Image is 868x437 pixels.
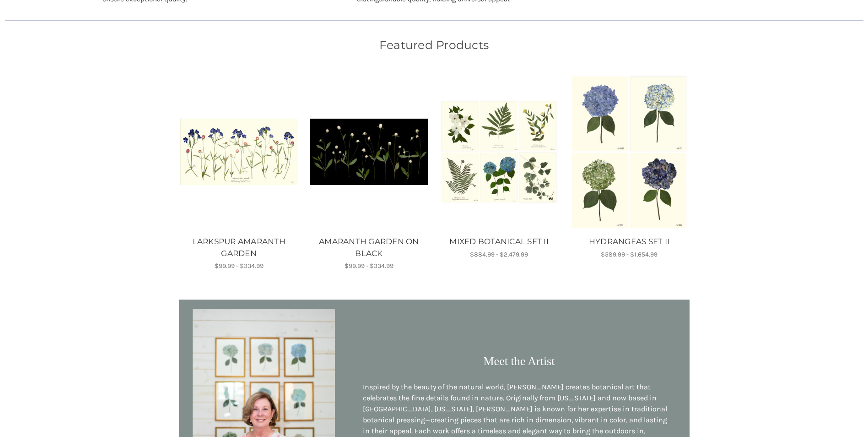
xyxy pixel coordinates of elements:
[470,251,528,258] span: $884.99 - $2,479.99
[180,119,298,185] img: Unframed
[569,236,689,248] a: HYDRANGEAS SET II, Price range from $589.99 to $1,654.99
[570,74,688,229] a: HYDRANGEAS SET II, Price range from $589.99 to $1,654.99
[179,236,299,259] a: LARKSPUR AMARANTH GARDEN, Price range from $99.99 to $334.99
[483,352,555,370] p: Meet the Artist
[179,37,690,54] h2: Featured Products
[310,119,428,185] img: Unframed
[215,262,264,270] span: $99.99 - $334.99
[345,262,394,270] span: $99.99 - $334.99
[440,100,558,204] img: Unframed
[180,74,298,229] a: LARKSPUR AMARANTH GARDEN, Price range from $99.99 to $334.99
[570,75,688,229] img: Unframed
[439,236,559,248] a: MIXED BOTANICAL SET II, Price range from $884.99 to $2,479.99
[310,74,428,229] a: AMARANTH GARDEN ON BLACK, Price range from $99.99 to $334.99
[601,251,658,258] span: $589.99 - $1,654.99
[309,236,429,259] a: AMARANTH GARDEN ON BLACK, Price range from $99.99 to $334.99
[440,74,558,229] a: MIXED BOTANICAL SET II, Price range from $884.99 to $2,479.99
